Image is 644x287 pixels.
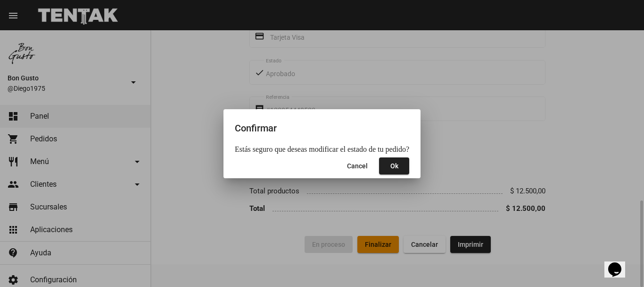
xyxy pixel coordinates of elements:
iframe: chat widget [604,249,635,278]
h2: Confirmar [235,121,409,136]
button: Close dialog [339,157,375,174]
button: Close dialog [379,157,409,174]
span: Cancel [347,162,368,170]
span: Ok [390,162,398,170]
mat-dialog-content: Estás seguro que deseas modificar el estado de tu pedido? [223,145,421,154]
